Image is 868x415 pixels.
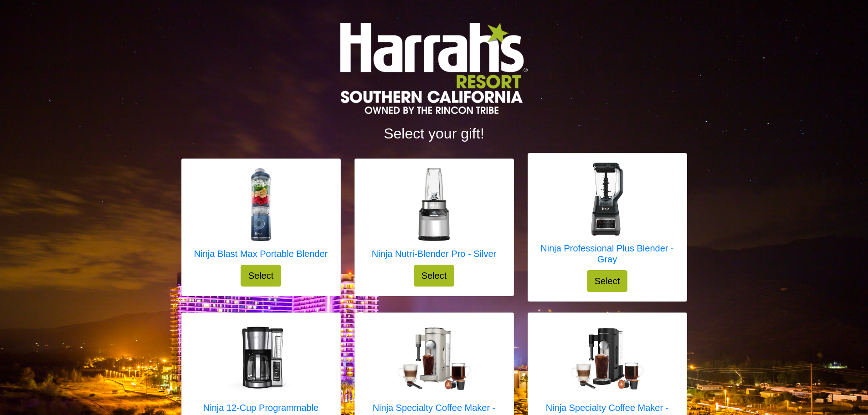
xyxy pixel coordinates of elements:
h2: Select your gift! [181,125,687,142]
img: Ninja 12-Cup Programmable Coffee Brewer [225,322,298,395]
img: Ninja Blast Max Portable Blender [224,168,297,241]
button: Select [414,265,455,287]
a: Ninja Professional Plus Blender - Gray Ninja Professional Plus Blender - Gray [537,163,678,270]
h5: Ninja Blast Max Portable Blender [194,248,328,259]
img: Ninja Specialty Coffee Maker - Stone [398,328,471,389]
button: Select [587,270,628,292]
img: Ninja Professional Plus Blender - Gray [571,163,644,236]
h5: Ninja Nutri-Blender Pro - Silver [372,248,496,259]
a: Ninja Blast Max Portable Blender Ninja Blast Max Portable Blender [194,168,328,265]
img: Ninja Nutri-Blender Pro - Silver [397,168,470,241]
h5: Ninja Professional Plus Blender - Gray [537,243,678,265]
img: Logo [340,23,527,114]
img: Ninja Specialty Coffee Maker - Black [571,328,644,390]
button: Select [241,265,282,287]
a: Ninja Nutri-Blender Pro - Silver Ninja Nutri-Blender Pro - Silver [372,168,496,265]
